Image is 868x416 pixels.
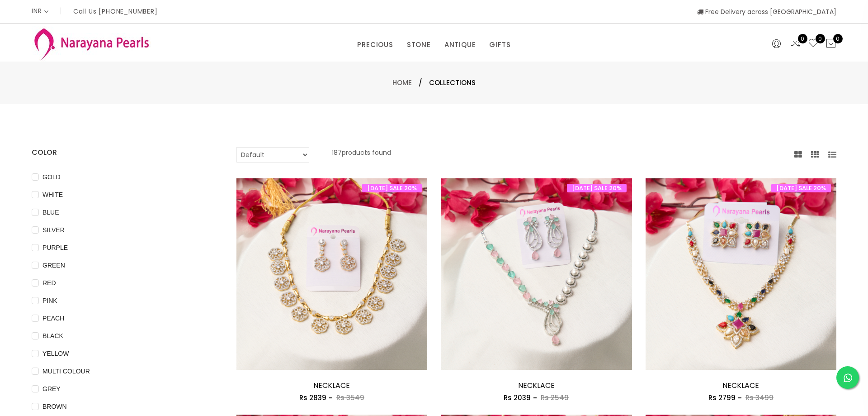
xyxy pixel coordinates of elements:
span: PINK [39,296,61,306]
p: 187 products found [332,147,391,163]
span: BLUE [39,207,63,217]
span: YELLOW [39,349,72,359]
a: 0 [808,38,819,50]
span: PEACH [39,313,68,323]
span: Free Delivery across [GEOGRAPHIC_DATA] [697,7,836,16]
span: Rs 2549 [541,393,569,402]
span: BROWN [39,402,71,411]
span: Rs 3549 [336,393,364,402]
span: 0 [798,34,807,43]
span: GREEN [39,260,69,270]
span: Rs 2039 [504,393,531,402]
span: SILVER [39,225,68,235]
span: GOLD [39,172,64,182]
a: NECKLACE [518,380,555,391]
span: [DATE] SALE 20% [567,184,627,192]
span: / [419,77,422,88]
a: Home [392,78,412,87]
span: 0 [833,34,843,43]
span: MULTI COLOUR [39,366,94,376]
span: [DATE] SALE 20% [771,184,831,192]
a: GIFTS [489,38,510,52]
span: WHITE [39,190,66,200]
span: BLACK [39,331,67,341]
span: Rs 3499 [745,393,774,402]
span: RED [39,278,60,288]
h4: COLOR [32,147,209,158]
p: Call Us [PHONE_NUMBER] [73,8,158,14]
span: [DATE] SALE 20% [362,184,422,192]
span: Collections [429,77,476,88]
a: NECKLACE [722,380,759,391]
span: GREY [39,384,64,394]
span: PURPLE [39,243,71,253]
span: 0 [816,34,825,43]
button: 0 [826,38,836,50]
a: PRECIOUS [357,38,393,52]
a: ANTIQUE [444,38,476,52]
a: NECKLACE [313,380,350,391]
span: Rs 2799 [708,393,736,402]
a: 0 [790,38,801,50]
a: STONE [407,38,431,52]
span: Rs 2839 [299,393,326,402]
